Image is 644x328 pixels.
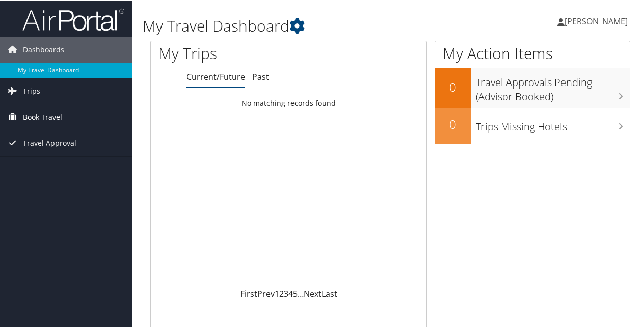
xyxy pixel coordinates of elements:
[186,70,245,81] a: Current/Future
[435,107,630,143] a: 0Trips Missing Hotels
[298,287,304,298] span: …
[435,67,630,106] a: 0Travel Approvals Pending (Advisor Booked)
[279,287,284,298] a: 2
[23,77,40,103] span: Trips
[476,114,630,133] h3: Trips Missing Hotels
[22,7,124,31] img: airportal-logo.png
[143,14,473,36] h1: My Travel Dashboard
[23,103,62,129] span: Book Travel
[23,129,76,155] span: Travel Approval
[151,93,426,112] td: No matching records found
[476,69,630,103] h3: Travel Approvals Pending (Advisor Booked)
[158,42,304,63] h1: My Trips
[257,287,275,298] a: Prev
[288,287,293,298] a: 4
[23,36,64,62] span: Dashboards
[284,287,288,298] a: 3
[240,287,257,298] a: First
[565,15,628,26] span: [PERSON_NAME]
[557,5,638,36] a: [PERSON_NAME]
[304,287,321,298] a: Next
[275,287,279,298] a: 1
[321,287,337,298] a: Last
[252,70,269,81] a: Past
[293,287,298,298] a: 5
[435,115,471,132] h2: 0
[435,77,471,95] h2: 0
[435,42,630,63] h1: My Action Items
